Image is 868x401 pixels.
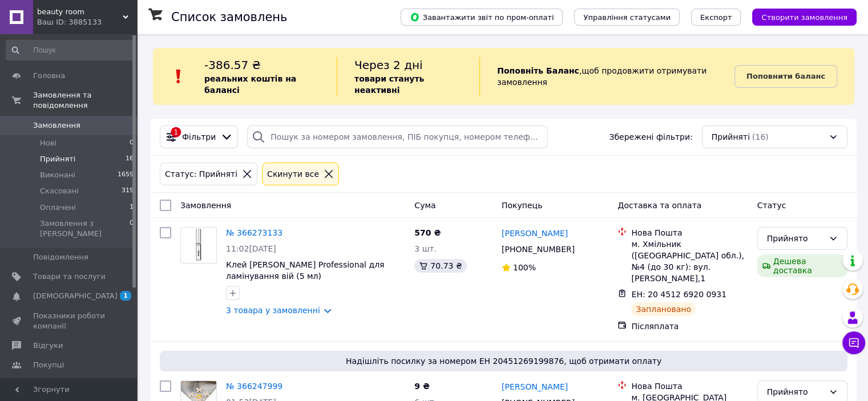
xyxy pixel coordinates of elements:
a: Поповнити баланс [734,65,837,88]
div: Нова Пошта [631,227,748,238]
span: Експорт [700,13,732,22]
span: Збережені фільтри: [609,131,692,143]
button: Створити замовлення [752,9,857,26]
button: Управління статусами [574,9,680,26]
span: Замовлення та повідомлення [33,90,137,111]
div: 70.73 ₴ [414,259,466,273]
h1: Список замовлень [171,10,287,24]
div: Прийнято [767,232,824,245]
b: реальних коштів на балансі [204,74,296,95]
span: Замовлення [33,120,80,131]
div: Дешева доставка [757,254,847,277]
img: Фото товару [181,229,216,262]
div: , щоб продовжити отримувати замовлення [479,57,734,96]
span: Статус [757,201,786,210]
span: Завантажити звіт по пром-оплаті [410,12,554,22]
span: 3 шт. [414,244,437,253]
img: :exclamation: [170,68,187,85]
a: Створити замовлення [741,12,857,21]
span: Нові [40,138,56,148]
a: № 366273133 [226,228,282,237]
span: Через 2 дні [354,58,423,72]
div: Нова Пошта [631,380,748,392]
a: Фото товару [180,227,217,264]
div: Cкинути все [265,168,321,180]
span: Замовлення [180,201,231,210]
b: товари стануть неактивні [354,74,424,95]
span: Скасовані [40,186,79,196]
span: -386.57 ₴ [204,58,261,72]
button: Завантажити звіт по пром-оплаті [401,9,563,26]
div: Прийнято [767,386,824,398]
span: Головна [33,71,65,81]
a: [PERSON_NAME] [502,381,568,392]
span: Оплачені [40,202,76,213]
span: 0 [130,138,134,148]
span: Повідомлення [33,252,88,262]
span: Cума [414,201,435,210]
span: Покупці [33,360,64,370]
span: 1 [130,202,134,213]
span: Управління статусами [583,13,671,22]
span: Фільтри [182,131,216,143]
div: Ваш ID: 3885133 [37,17,137,27]
input: Пошук за номером замовлення, ПІБ покупця, номером телефону, Email, номером накладної [247,125,548,148]
span: 319 [122,186,134,196]
span: 9 ₴ [414,382,430,391]
a: № 366247999 [226,382,282,391]
span: 11:02[DATE] [226,244,276,253]
div: [PHONE_NUMBER] [499,241,577,257]
div: м. Хмільник ([GEOGRAPHIC_DATA] обл.), №4 (до 30 кг): вул. [PERSON_NAME],1 [631,238,748,284]
button: Експорт [691,9,741,26]
span: 100% [513,263,536,272]
span: Показники роботи компанії [33,311,106,331]
span: Надішліть посилку за номером ЕН 20451269199876, щоб отримати оплату [164,355,843,367]
input: Пошук [6,40,135,60]
span: 570 ₴ [414,228,441,237]
span: 16 [126,154,134,164]
a: Клей [PERSON_NAME] Professional для ламінування вій (5 мл) [226,260,384,281]
div: Статус: Прийняті [163,168,240,180]
span: Замовлення з [PERSON_NAME] [40,218,130,239]
div: Післяплата [631,321,748,332]
span: Відгуки [33,341,63,351]
span: 0 [130,218,134,239]
span: Прийняті [40,154,75,164]
span: Покупець [502,201,542,210]
span: 1 [120,291,131,301]
span: Доставка та оплата [617,201,701,210]
a: [PERSON_NAME] [502,228,568,239]
span: 1659 [118,170,134,180]
a: 3 товара у замовленні [226,306,320,315]
span: ЕН: 20 4512 6920 0931 [631,290,726,299]
div: Заплановано [631,302,696,316]
span: Виконані [40,170,75,180]
span: beauty room [37,7,123,17]
span: (16) [752,132,769,141]
b: Поповніть Баланс [497,66,579,75]
span: Товари та послуги [33,272,106,282]
span: [DEMOGRAPHIC_DATA] [33,291,118,301]
span: Прийняті [712,131,750,143]
span: Створити замовлення [761,13,847,22]
button: Чат з покупцем [842,331,865,354]
b: Поповнити баланс [746,72,825,80]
